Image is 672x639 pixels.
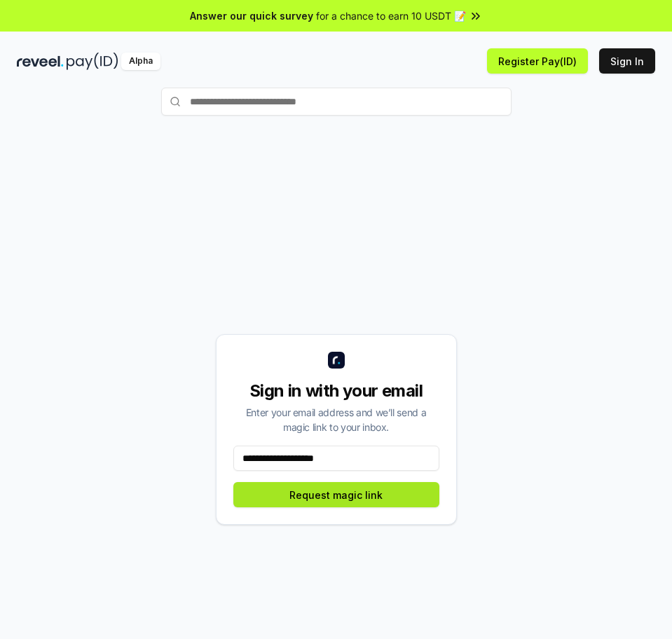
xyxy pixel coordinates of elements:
img: reveel_dark [17,53,64,70]
img: logo_small [328,352,345,369]
div: Sign in with your email [233,380,439,402]
button: Sign In [599,48,655,74]
img: pay_id [67,53,118,70]
span: Answer our quick survey [190,8,313,23]
button: Request magic link [233,482,439,507]
span: for a chance to earn 10 USDT 📝 [316,8,466,23]
div: Alpha [121,53,160,70]
button: Register Pay(ID) [487,48,588,74]
div: Enter your email address and we’ll send a magic link to your inbox. [233,405,439,434]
